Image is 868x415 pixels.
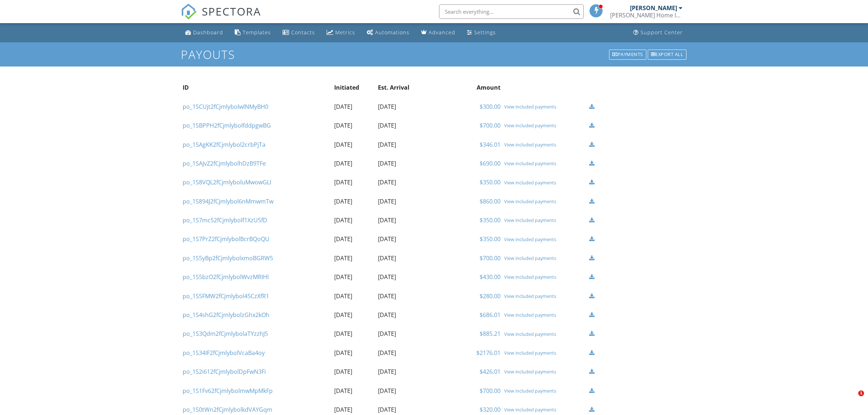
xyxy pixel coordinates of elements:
[202,4,261,19] span: SPECTORA
[376,381,430,400] td: [DATE]
[376,362,430,381] td: [DATE]
[504,331,586,337] a: View included payments
[376,154,430,173] td: [DATE]
[480,254,501,262] a: $700.00
[480,216,501,224] a: $350.00
[504,236,586,242] a: View included payments
[332,154,376,173] td: [DATE]
[182,26,226,39] a: Dashboard
[641,29,683,36] div: Support Center
[376,230,430,248] td: [DATE]
[183,311,269,319] a: po_1S4shG2fCjmlybolzGhx2kOh
[504,142,586,147] a: View included payments
[324,26,358,39] a: Metrics
[332,192,376,211] td: [DATE]
[647,49,688,60] a: Export all
[332,287,376,305] td: [DATE]
[183,103,268,111] a: po_1SCUjt2fCjmlybolwlNMyBH0
[332,116,376,135] td: [DATE]
[232,26,274,39] a: Templates
[280,26,318,39] a: Contacts
[183,178,271,186] a: po_1S8VQL2fCjmlyboluMwowGLI
[480,178,501,186] a: $350.00
[332,268,376,286] td: [DATE]
[376,192,430,211] td: [DATE]
[630,4,677,12] div: [PERSON_NAME]
[843,390,861,408] iframe: Intercom live chat
[332,173,376,192] td: [DATE]
[183,273,269,281] a: po_1S5bzO2fCjmlybolWvzMRIHl
[480,141,501,149] a: $346.01
[332,135,376,154] td: [DATE]
[181,10,261,25] a: SPECTORA
[480,387,501,395] a: $700.00
[504,350,586,356] div: View included payments
[504,274,586,280] a: View included payments
[243,29,271,36] div: Templates
[504,407,586,412] a: View included payments
[504,217,586,223] a: View included payments
[504,369,586,375] a: View included payments
[504,312,586,318] a: View included payments
[183,330,268,338] a: po_1S3Qdm2fCjmlybolaTYzzhJ5
[430,78,502,97] th: Amount
[181,78,332,97] th: ID
[376,343,430,362] td: [DATE]
[183,235,269,243] a: po_1S7PrZ2fCjmlybolBcrBQoQU
[480,273,501,281] a: $430.00
[480,292,501,300] a: $280.00
[183,121,271,129] a: po_1SBPPH2fCjmlybolfddpgwBG
[464,26,499,39] a: Settings
[183,387,273,395] a: po_1S1Fv62fCjmlybolmwMpMkFp
[183,254,273,262] a: po_1S5yBp2fCjmlybolxmoBGRW5
[504,388,586,394] div: View included payments
[480,406,501,414] a: $320.00
[504,255,586,261] a: View included payments
[364,26,412,39] a: Automations (Basic)
[504,180,586,185] a: View included payments
[332,343,376,362] td: [DATE]
[183,406,272,414] a: po_1S0tWn2fCjmlybolkdVAYGqm
[376,173,430,192] td: [DATE]
[376,249,430,268] td: [DATE]
[332,211,376,230] td: [DATE]
[504,123,586,128] a: View included payments
[429,29,455,36] div: Advanced
[376,135,430,154] td: [DATE]
[332,230,376,248] td: [DATE]
[183,159,266,167] a: po_1SAJvZ2fCjmlybolhDzB9TFe
[480,311,501,319] a: $686.01
[183,197,273,205] a: po_1S894J2fCjmlybol6nMmwmTw
[332,249,376,268] td: [DATE]
[480,235,501,243] a: $350.00
[480,103,501,111] a: $300.00
[480,368,501,376] a: $426.01
[376,211,430,230] td: [DATE]
[504,198,586,204] a: View included payments
[332,305,376,324] td: [DATE]
[504,104,586,110] a: View included payments
[480,121,501,129] a: $700.00
[504,293,586,299] a: View included payments
[291,29,315,36] div: Contacts
[439,4,584,19] input: Search everything...
[418,26,458,39] a: Advanced
[480,330,501,338] a: $885.21
[376,116,430,135] td: [DATE]
[183,216,267,224] a: po_1S7mc52fCjmlybolf1XzU5fD
[630,26,686,39] a: Support Center
[376,97,430,116] td: [DATE]
[376,268,430,286] td: [DATE]
[648,50,687,60] div: Export all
